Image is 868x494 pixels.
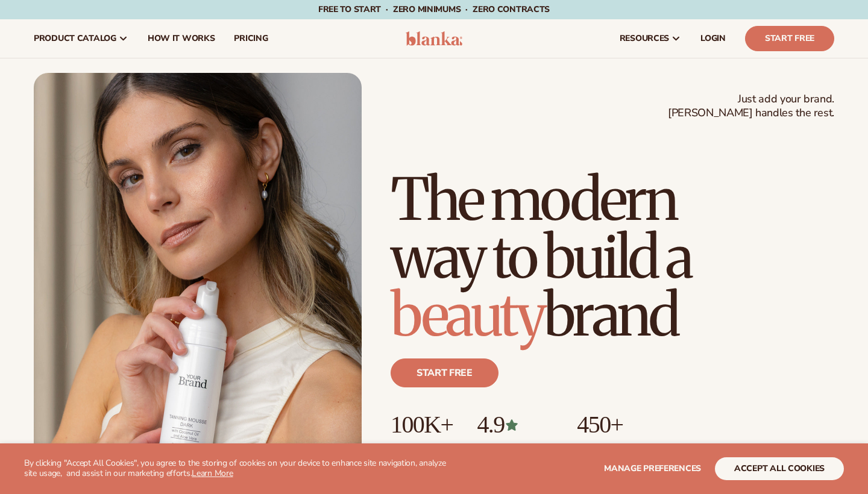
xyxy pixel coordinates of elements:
[577,438,668,458] p: High-quality products
[34,34,116,43] span: product catalog
[148,34,215,43] span: How It Works
[234,34,268,43] span: pricing
[577,411,668,438] p: 450+
[391,438,453,458] p: Brands built
[691,19,735,58] a: LOGIN
[391,358,498,387] a: Start free
[138,19,225,58] a: How It Works
[24,19,138,58] a: product catalog
[700,34,726,43] span: LOGIN
[406,31,463,46] img: logo
[620,34,669,43] span: resources
[610,19,691,58] a: resources
[224,19,277,58] a: pricing
[391,279,544,351] span: beauty
[391,411,453,438] p: 100K+
[24,458,453,479] p: By clicking "Accept All Cookies", you agree to the storing of cookies on your device to enhance s...
[668,92,834,120] span: Just add your brand. [PERSON_NAME] handles the rest.
[604,463,701,474] span: Manage preferences
[34,73,362,486] img: Female holding tanning mousse.
[192,467,233,479] a: Learn More
[318,4,550,15] span: Free to start · ZERO minimums · ZERO contracts
[745,26,834,51] a: Start Free
[477,438,553,458] p: Over 400 reviews
[604,457,701,480] button: Manage preferences
[477,411,553,438] p: 4.9
[715,457,844,480] button: accept all cookies
[391,170,834,344] h1: The modern way to build a brand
